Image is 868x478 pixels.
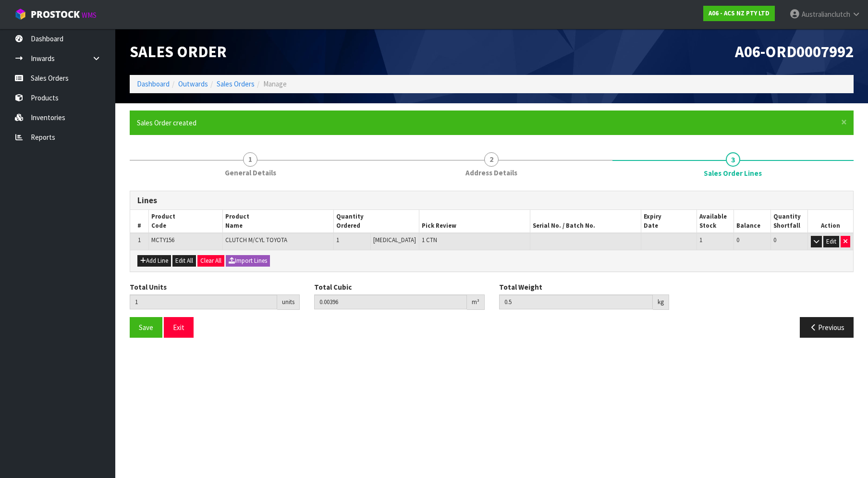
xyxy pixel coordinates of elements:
strong: A06 - ACS NZ PTY LTD [709,9,770,17]
span: 2 [484,152,499,167]
span: [MEDICAL_DATA] [373,236,416,244]
span: Sales Order [130,42,227,61]
th: Serial No. / Batch No. [530,210,641,233]
span: 1 [138,236,141,244]
button: Save [130,317,162,338]
span: 1 [699,236,702,244]
th: Product Name [223,210,334,233]
button: Add Line [137,255,171,267]
th: # [130,210,149,233]
span: 1 [336,236,339,244]
label: Total Weight [499,282,542,292]
span: 0 [736,236,739,244]
th: Action [808,210,853,233]
span: Sales Order Lines [130,184,854,345]
div: kg [653,294,669,310]
a: Dashboard [137,79,170,88]
th: Quantity Ordered [334,210,419,233]
span: Sales Order created [137,118,196,127]
button: Clear All [197,255,224,267]
img: cube-alt.png [14,8,26,20]
span: Manage [263,79,287,88]
label: Total Cubic [314,282,352,292]
button: Previous [800,317,854,338]
th: Expiry Date [641,210,697,233]
div: m³ [467,294,485,310]
span: Save [139,323,153,332]
th: Pick Review [419,210,530,233]
span: 3 [726,152,740,167]
th: Balance [734,210,771,233]
span: Sales Order Lines [704,168,762,178]
button: Exit [164,317,194,338]
button: Edit [823,236,839,247]
input: Total Weight [499,294,653,309]
span: CLUTCH M/CYL TOYOTA [225,236,287,244]
span: 1 [243,152,257,167]
a: Outwards [178,79,208,88]
span: MCTY156 [151,236,174,244]
label: Total Units [130,282,167,292]
h3: Lines [137,196,846,205]
span: × [841,115,847,129]
span: Address Details [465,168,517,178]
span: 0 [773,236,776,244]
span: General Details [225,168,276,178]
th: Product Code [149,210,223,233]
input: Total Cubic [314,294,466,309]
span: 1 CTN [422,236,437,244]
th: Available Stock [697,210,734,233]
small: WMS [82,11,97,20]
span: Australianclutch [802,10,850,19]
a: Sales Orders [217,79,255,88]
button: Import Lines [226,255,270,267]
span: A06-ORD0007992 [735,42,854,61]
input: Total Units [130,294,277,309]
span: ProStock [31,8,80,21]
button: Edit All [172,255,196,267]
div: units [277,294,300,310]
th: Quantity Shortfall [771,210,808,233]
